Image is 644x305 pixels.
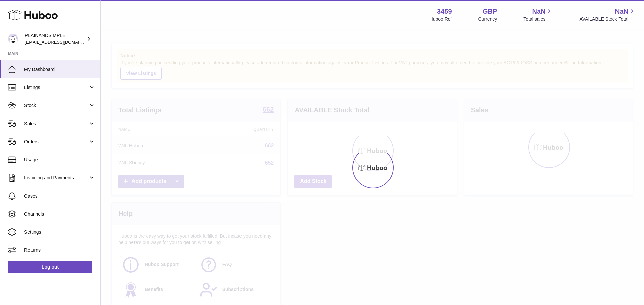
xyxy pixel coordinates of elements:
[25,32,85,45] div: PLAINANDSIMPLE
[24,211,95,217] span: Channels
[523,7,553,22] a: NaN Total sales
[24,175,88,181] span: Invoicing and Payments
[24,157,95,163] span: Usage
[430,16,452,22] div: Huboo Ref
[24,102,88,109] span: Stock
[24,193,95,199] span: Cases
[532,7,545,16] span: NaN
[24,121,88,127] span: Sales
[523,16,553,22] span: Total sales
[615,7,628,16] span: NaN
[483,7,497,16] strong: GBP
[24,139,88,145] span: Orders
[24,66,95,73] span: My Dashboard
[24,229,95,235] span: Settings
[25,39,99,45] span: [EMAIL_ADDRESS][DOMAIN_NAME]
[24,84,88,91] span: Listings
[437,7,452,16] strong: 3459
[8,261,92,273] a: Log out
[24,247,95,253] span: Returns
[579,16,636,22] span: AVAILABLE Stock Total
[478,16,497,22] div: Currency
[579,7,636,22] a: NaN AVAILABLE Stock Total
[8,34,18,44] img: internalAdmin-3459@internal.huboo.com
